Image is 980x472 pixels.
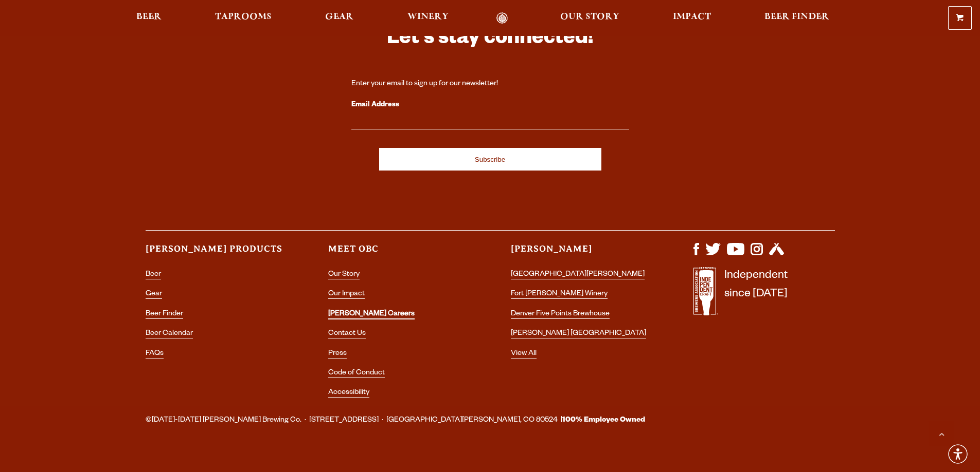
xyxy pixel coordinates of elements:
a: Winery [401,12,455,24]
a: Gear [146,290,162,299]
span: Impact [673,13,711,21]
a: Our Story [554,12,626,24]
a: Contact Us [328,330,366,338]
a: Scroll to top [929,421,954,446]
p: Independent since [DATE] [724,267,788,321]
a: Code of Conduct [328,369,385,378]
a: Beer Finder [146,310,183,319]
h3: Meet OBC [328,243,470,264]
a: Beer Calendar [146,330,193,338]
a: Our Impact [328,290,365,299]
a: Gear [318,12,360,24]
div: Accessibility Menu [947,443,969,465]
span: Taprooms [215,13,272,21]
a: Visit us on Facebook [693,250,699,258]
a: Beer [130,12,168,24]
a: Visit us on Instagram [751,250,763,258]
a: View All [511,350,537,358]
h3: [PERSON_NAME] [511,243,652,264]
a: Impact [666,12,718,24]
a: Denver Five Points Brewhouse [511,310,610,319]
div: Enter your email to sign up for our newsletter! [351,79,629,89]
a: [PERSON_NAME] Careers [328,310,415,319]
a: Visit us on YouTube [727,250,744,258]
a: Press [328,350,347,358]
a: Taprooms [208,12,278,24]
span: ©[DATE]-[DATE] [PERSON_NAME] Brewing Co. · [STREET_ADDRESS] · [GEOGRAPHIC_DATA][PERSON_NAME], CO ... [146,414,645,427]
span: Beer Finder [764,13,829,21]
a: [PERSON_NAME] [GEOGRAPHIC_DATA] [511,330,646,338]
span: Gear [325,13,353,21]
strong: 100% Employee Owned [562,417,645,425]
span: Our Story [560,13,619,21]
a: Visit us on Untappd [769,250,784,258]
input: Subscribe [379,148,601,171]
h3: Let's stay connected! [351,25,629,55]
h3: [PERSON_NAME] Products [146,243,287,264]
a: Accessibility [328,389,369,398]
a: Odell Home [483,12,522,24]
a: Visit us on X (formerly Twitter) [705,250,721,258]
a: Fort [PERSON_NAME] Winery [511,290,608,299]
span: Winery [407,13,449,21]
a: Beer Finder [758,12,836,24]
span: Beer [136,13,162,21]
a: Beer [146,271,161,279]
label: Email Address [351,99,629,112]
a: Our Story [328,271,360,279]
a: FAQs [146,350,164,358]
a: [GEOGRAPHIC_DATA][PERSON_NAME] [511,271,645,279]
